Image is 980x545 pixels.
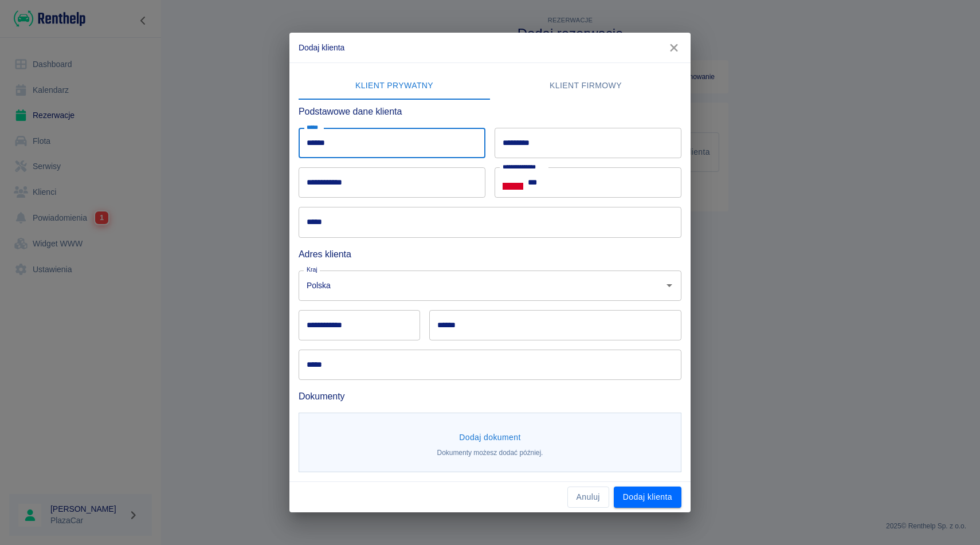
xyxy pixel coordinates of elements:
[299,72,490,100] button: Klient prywatny
[614,487,681,508] button: Dodaj klienta
[567,487,609,508] button: Anuluj
[289,33,691,62] h2: Dodaj klienta
[454,427,526,448] button: Dodaj dokument
[307,265,317,274] label: Kraj
[299,104,681,119] h6: Podstawowe dane klienta
[437,448,543,458] p: Dokumenty możesz dodać później.
[661,277,677,293] button: Otwórz
[503,174,523,191] button: Select country
[299,247,681,261] h6: Adres klienta
[490,72,681,100] button: Klient firmowy
[299,72,681,100] div: lab API tabs example
[299,389,681,403] h6: Dokumenty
